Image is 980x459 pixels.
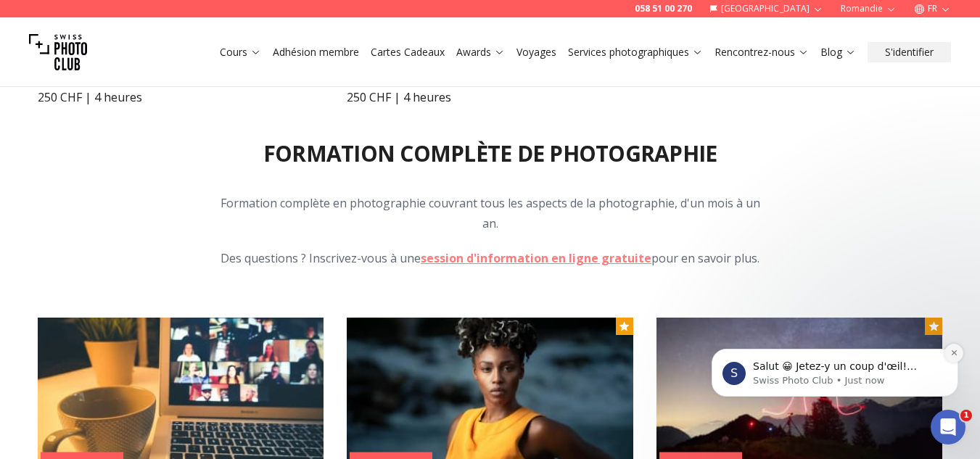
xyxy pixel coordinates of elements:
[371,45,445,59] a: Cartes Cadeaux
[38,88,324,106] p: 250 CHF | 4 heures
[214,42,267,62] button: Cours
[33,104,56,128] div: Profile image for Swiss Photo Club
[365,42,450,62] button: Cartes Cadeaux
[815,42,862,62] button: Blog
[635,3,692,15] a: 058 51 00 270
[263,141,717,167] h2: Formation complète de photographie
[421,250,651,266] a: session d'information en ligne gratuite
[273,45,359,59] a: Adhésion membre
[715,45,809,59] a: Rencontrez-nous
[212,193,769,233] p: Formation complète en photographie couvrant tous les aspects de la photographie, d'un mois à un an.
[450,42,511,62] button: Awards
[931,410,965,444] iframe: Intercom live chat
[22,91,268,139] div: message notification from Swiss Photo Club, Just now. Salut 😀 Jetez-y un coup d'œil! contactez-no...
[709,42,815,62] button: Rencontrez-nous
[690,257,980,420] iframe: Intercom notifications message
[212,248,769,268] p: Des questions ? Inscrivez-vous à une pour en savoir plus.
[820,45,856,59] a: Blog
[511,42,562,62] button: Voyages
[868,42,951,62] button: S'identifier
[63,102,250,117] p: Salut 😀 Jetez-y un coup d'œil! contactez-nous pour plus d'informations.
[267,42,365,62] button: Adhésion membre
[29,23,87,81] img: Swiss photo club
[960,410,972,421] span: 1
[220,45,261,59] a: Cours
[63,117,250,130] p: Message from Swiss Photo Club, sent Just now
[347,88,633,106] p: 250 CHF | 4 heures
[568,45,703,59] a: Services photographiques
[255,86,273,105] button: Dismiss notification
[456,45,505,59] a: Awards
[562,42,709,62] button: Services photographiques
[516,45,556,59] a: Voyages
